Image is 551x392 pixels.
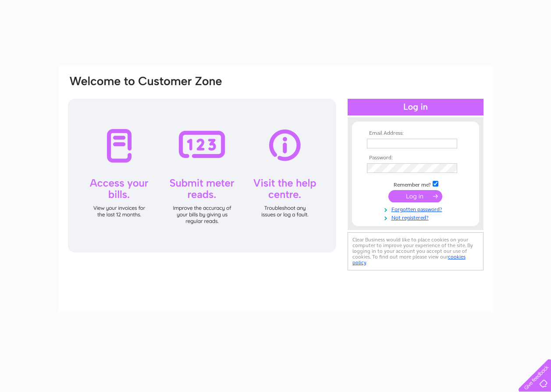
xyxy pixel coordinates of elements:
[365,180,466,188] td: Remember me?
[348,232,483,270] div: Clear Business would like to place cookies on your computer to improve your experience of the sit...
[367,213,466,221] a: Not registered?
[365,155,466,161] th: Password:
[367,205,466,213] a: Forgotten password?
[365,130,466,137] th: Email Address:
[388,190,442,202] input: Submit
[352,254,466,266] a: cookies policy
